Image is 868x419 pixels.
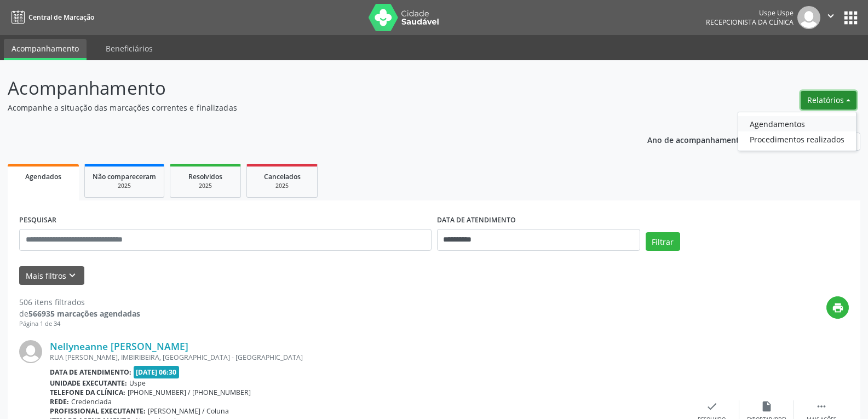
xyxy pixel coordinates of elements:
label: PESQUISAR [19,212,56,229]
span: [PERSON_NAME] / Coluna [148,406,229,416]
button: Mais filtroskeyboard_arrow_down [19,266,84,285]
i: check [706,400,718,412]
i: insert_drive_file [761,400,773,412]
span: Não compareceram [93,172,156,181]
span: Credenciada [71,397,112,406]
div: Página 1 de 34 [19,319,140,329]
b: Data de atendimento: [50,368,131,377]
div: Uspe Uspe [706,8,794,18]
a: Procedimentos realizados [738,131,856,147]
p: Acompanhamento [8,74,605,102]
b: Rede: [50,397,69,406]
i:  [825,10,837,22]
div: RUA [PERSON_NAME], IMBIRIBEIRA, [GEOGRAPHIC_DATA] - [GEOGRAPHIC_DATA] [50,353,685,362]
div: 2025 [255,182,309,190]
span: Agendados [25,172,61,181]
div: 2025 [93,182,156,190]
button: Relatórios [801,91,856,110]
label: DATA DE ATENDIMENTO [437,212,516,229]
div: 2025 [178,182,233,190]
a: Nellyneanne [PERSON_NAME] [50,340,188,352]
i: keyboard_arrow_down [66,269,78,282]
span: Resolvidos [188,172,222,181]
p: Acompanhe a situação das marcações correntes e finalizadas [8,102,605,113]
div: de [19,308,140,319]
span: Central de Marcação [28,13,94,22]
strong: 566935 marcações agendadas [28,308,140,319]
button:  [820,6,841,29]
span: Recepcionista da clínica [706,18,794,27]
img: img [797,6,820,29]
button: Filtrar [646,232,680,251]
span: Cancelados [264,172,301,181]
i: print [832,302,844,314]
a: Central de Marcação [8,8,94,26]
span: [DATE] 06:30 [134,366,180,378]
a: Agendamentos [738,116,856,131]
b: Telefone da clínica: [50,388,125,397]
p: Ano de acompanhamento [647,133,744,146]
span: [PHONE_NUMBER] / [PHONE_NUMBER] [128,388,251,397]
img: img [19,340,42,363]
a: Acompanhamento [4,39,87,60]
div: 506 itens filtrados [19,296,140,308]
b: Unidade executante: [50,378,127,388]
b: Profissional executante: [50,406,146,416]
button: apps [841,8,860,27]
i:  [815,400,827,412]
ul: Relatórios [738,112,856,151]
a: Beneficiários [98,39,160,58]
span: Uspe [129,378,146,388]
button: print [826,296,849,319]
